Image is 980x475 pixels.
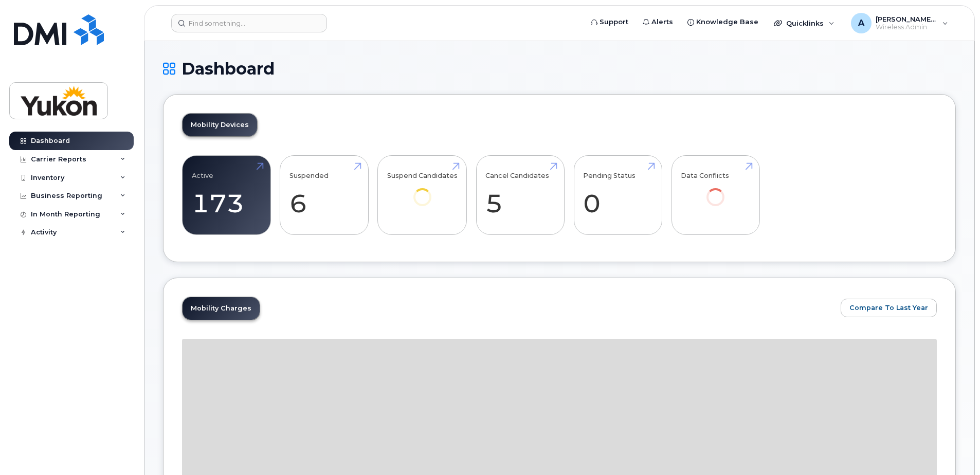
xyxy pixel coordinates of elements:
a: Pending Status 0 [583,161,652,229]
a: Cancel Candidates 5 [485,161,555,229]
button: Compare To Last Year [841,299,937,317]
a: Suspended 6 [289,161,359,229]
a: Suspend Candidates [387,161,458,221]
span: Compare To Last Year [849,303,928,313]
a: Mobility Charges [183,297,260,320]
a: Active 173 [192,161,261,229]
a: Data Conflicts [681,161,750,221]
h1: Dashboard [163,60,956,78]
a: Mobility Devices [183,114,257,136]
